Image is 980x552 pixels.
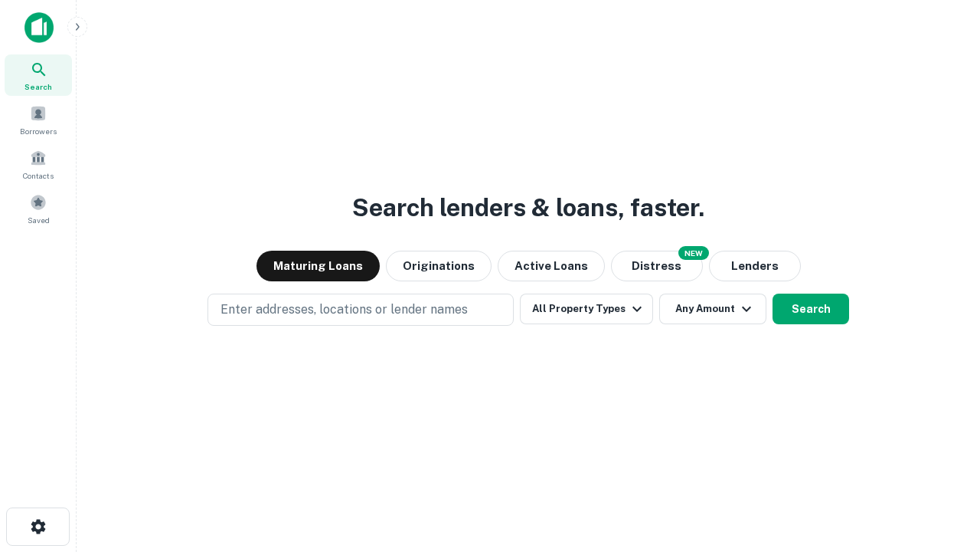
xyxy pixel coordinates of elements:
[520,294,653,324] button: All Property Types
[611,251,703,281] button: Search distressed loans with lien and other non-mortgage details.
[5,99,72,140] a: Borrowers
[678,246,709,260] div: NEW
[20,125,57,137] span: Borrowers
[498,251,605,281] button: Active Loans
[220,301,468,319] p: Enter addresses, locations or lender names
[24,80,52,93] span: Search
[256,251,380,281] button: Maturing Loans
[386,251,492,281] button: Originations
[352,189,704,226] h3: Search lenders & loans, faster.
[903,380,980,454] iframe: Chat Widget
[5,143,72,185] a: Contacts
[659,294,766,324] button: Any Amount
[709,251,801,281] button: Lenders
[773,294,849,324] button: Search
[23,169,54,182] span: Contacts
[207,294,514,326] button: Enter addresses, locations or lender names
[24,12,54,43] img: capitalize-icon.png
[5,54,72,96] a: Search
[28,214,50,226] span: Saved
[5,188,72,229] a: Saved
